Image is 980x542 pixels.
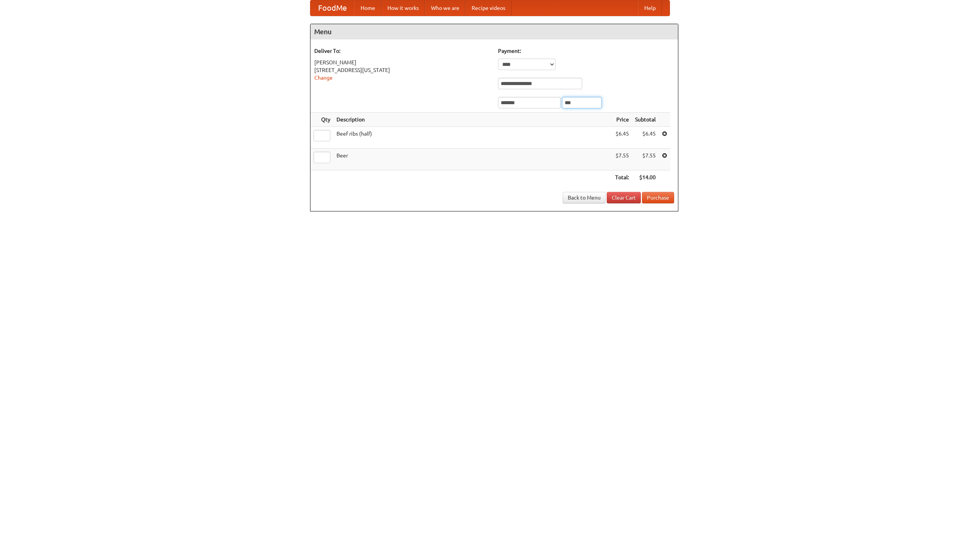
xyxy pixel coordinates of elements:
[314,66,490,74] div: [STREET_ADDRESS][US_STATE]
[333,127,612,149] td: Beef ribs (half)
[465,0,511,16] a: Recipe videos
[381,0,425,16] a: How it works
[612,127,632,149] td: $6.45
[314,47,490,55] h5: Deliver To:
[354,0,381,16] a: Home
[333,149,612,170] td: Beer
[310,24,678,39] h4: Menu
[310,113,333,127] th: Qty
[563,192,606,203] a: Back to Menu
[632,170,659,185] th: $14.00
[314,75,333,81] a: Change
[612,149,632,170] td: $7.55
[425,0,465,16] a: Who we are
[632,113,659,127] th: Subtotal
[612,113,632,127] th: Price
[607,192,641,203] a: Clear Cart
[333,113,612,127] th: Description
[314,59,490,66] div: [PERSON_NAME]
[642,192,674,203] button: Purchase
[632,149,659,170] td: $7.55
[612,170,632,185] th: Total:
[632,127,659,149] td: $6.45
[638,0,662,16] a: Help
[498,47,674,55] h5: Payment:
[310,0,354,16] a: FoodMe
